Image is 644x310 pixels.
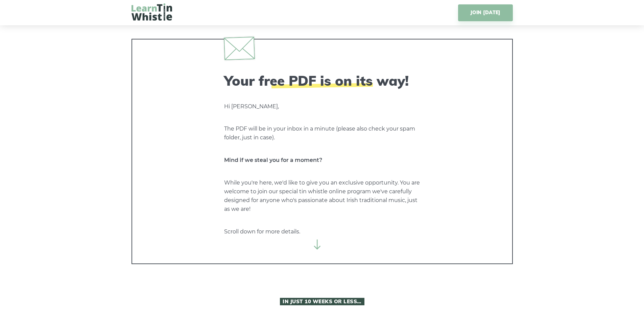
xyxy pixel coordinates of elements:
[280,298,364,305] span: In Just 10 Weeks or Less…
[458,4,512,21] a: JOIN [DATE]
[224,124,420,142] p: The PDF will be in your inbox in a minute (please also check your spam folder, just in case).
[224,157,322,163] strong: Mind if we steal you for a moment?
[224,73,420,89] h2: Your free PDF is on its way!
[224,178,420,214] p: While you're here, we'd like to give you an exclusive opportunity. You are welcome to join our sp...
[224,227,420,236] p: Scroll down for more details.
[132,3,172,21] img: LearnTinWhistle.com
[223,36,255,60] img: envelope.svg
[224,102,420,111] p: Hi [PERSON_NAME],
